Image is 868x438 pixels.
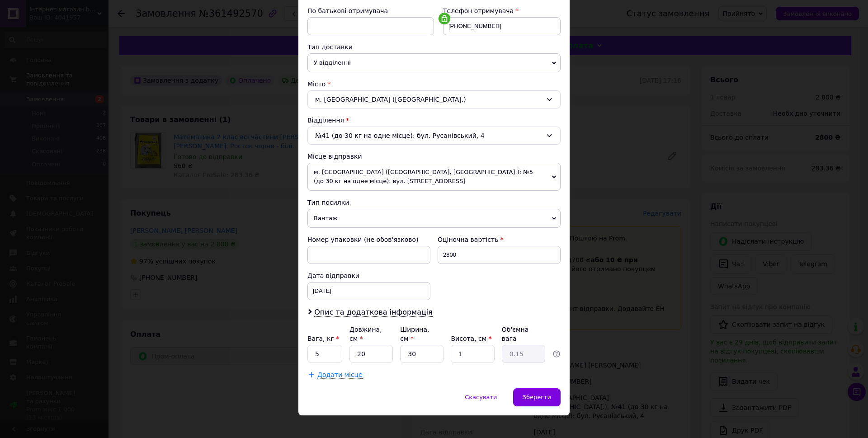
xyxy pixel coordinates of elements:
[307,335,339,342] label: Вага, кг
[307,209,561,228] span: Вантаж
[523,394,551,400] span: Зберегти
[451,335,491,342] label: Висота, см
[307,163,561,191] span: м. [GEOGRAPHIC_DATA] ([GEOGRAPHIC_DATA], [GEOGRAPHIC_DATA].): №5 (до 30 кг на одне місце): вул. [...
[349,326,382,342] label: Довжина, см
[307,90,561,108] div: м. [GEOGRAPHIC_DATA] ([GEOGRAPHIC_DATA].)
[314,308,433,317] span: Опис та додаткова інформація
[443,7,514,14] span: Телефон отримувача
[307,80,561,89] div: Місто
[307,271,430,280] div: Дата відправки
[307,7,388,14] span: По батькові отримувача
[307,53,561,72] span: У відділенні
[307,116,561,125] div: Відділення
[465,394,497,400] span: Скасувати
[400,326,429,342] label: Ширина, см
[307,199,349,206] span: Тип посилки
[317,371,363,379] span: Додати місце
[307,127,561,145] div: №41 (до 30 кг на одне місце): бул. Русанівський, 4
[502,325,545,343] div: Об'ємна вага
[307,153,362,160] span: Місце відправки
[438,235,561,244] div: Оціночна вартість
[443,17,561,35] input: +380
[307,235,430,244] div: Номер упаковки (не обов'язково)
[307,43,353,51] span: Тип доставки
